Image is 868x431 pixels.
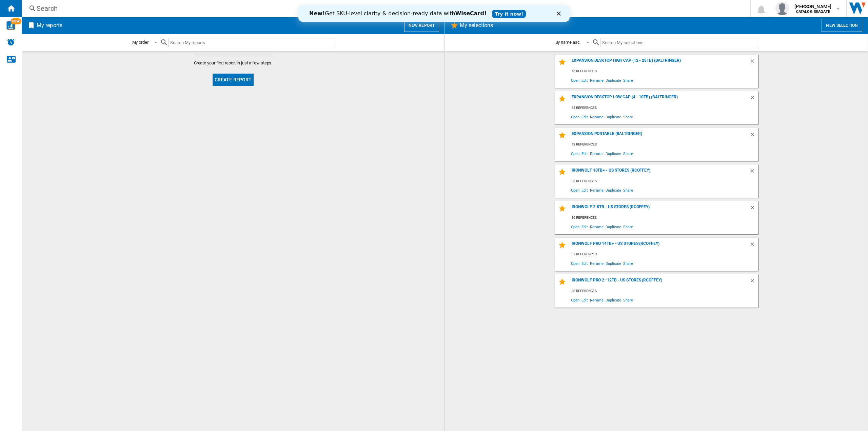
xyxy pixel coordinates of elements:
[570,131,749,140] div: Expansion Portable (baltringer)
[570,241,749,250] div: IronWolf Pro 14TB+ - US Stores (rcoffey)
[570,112,581,121] span: Open
[7,38,15,46] img: alerts-logo.svg
[298,5,570,22] iframe: Intercom live chat banner
[775,2,789,15] img: profile.jpg
[749,278,758,287] div: Delete
[404,19,439,32] button: New report
[605,76,622,85] span: Duplicate
[622,76,634,85] span: Share
[622,295,634,305] span: Share
[589,185,605,195] span: Rename
[570,287,758,295] div: 38 references
[600,38,758,47] input: Search My selections
[570,222,581,231] span: Open
[580,185,589,195] span: Edit
[37,4,732,13] div: Search
[580,149,589,158] span: Edit
[749,58,758,67] div: Delete
[11,18,21,24] span: NEW
[749,131,758,140] div: Delete
[622,222,634,231] span: Share
[570,250,758,259] div: 37 references
[132,40,149,45] div: My order
[570,204,749,214] div: IronWolf 2-8TB - US Stores (rcoffey)
[6,21,15,30] img: wise-card.svg
[622,185,634,195] span: Share
[570,76,581,85] span: Open
[570,168,749,177] div: IronWolf 10TB+ - US Stores (rcoffey)
[822,19,862,32] button: New selection
[605,222,622,231] span: Duplicate
[570,177,758,185] div: 33 references
[580,76,589,85] span: Edit
[213,74,254,86] button: Create report
[605,112,622,121] span: Duplicate
[589,76,605,85] span: Rename
[589,112,605,121] span: Rename
[570,295,581,305] span: Open
[605,185,622,195] span: Duplicate
[580,259,589,268] span: Edit
[794,3,831,10] span: [PERSON_NAME]
[570,214,758,222] div: 36 references
[570,104,758,112] div: 12 references
[589,259,605,268] span: Rename
[580,112,589,121] span: Edit
[570,95,749,104] div: Expansion Desktop Low Cap (4 - 10TB) (baltringer)
[796,9,830,14] b: CATALOG SEAGATE
[622,112,634,121] span: Share
[622,149,634,158] span: Share
[168,38,335,47] input: Search My reports
[605,259,622,268] span: Duplicate
[589,222,605,231] span: Rename
[194,60,273,66] span: Create your first report in just a few steps.
[605,295,622,305] span: Duplicate
[589,295,605,305] span: Rename
[570,140,758,149] div: 12 references
[35,19,64,32] h2: My reports
[570,58,749,67] div: Expansion Desktop High Cap (12 - 28TB) (baltringer)
[589,149,605,158] span: Rename
[458,19,494,32] h2: My selections
[570,149,581,158] span: Open
[605,149,622,158] span: Duplicate
[749,241,758,250] div: Delete
[622,259,634,268] span: Share
[555,40,581,45] div: By name asc.
[749,168,758,177] div: Delete
[580,222,589,231] span: Edit
[570,67,758,76] div: 16 references
[570,259,581,268] span: Open
[749,204,758,214] div: Delete
[570,185,581,195] span: Open
[749,95,758,104] div: Delete
[580,295,589,305] span: Edit
[570,278,749,287] div: IronWolf Pro 2–12TB - US Stores (rcoffey)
